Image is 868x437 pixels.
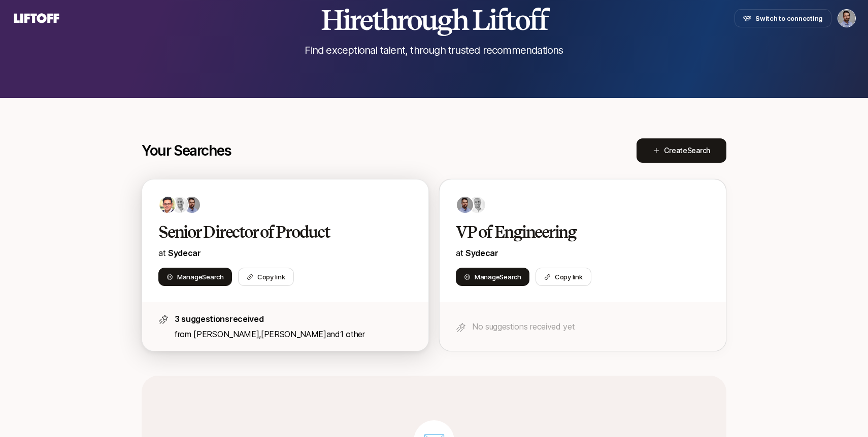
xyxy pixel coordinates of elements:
[158,268,232,286] button: ManageSearch
[168,248,201,258] a: Sydecar
[735,9,831,27] button: Switch to connecting
[536,268,591,286] button: Copy link
[177,272,224,282] span: Manage
[326,329,365,339] span: and
[456,322,466,333] img: star-icon
[472,320,710,333] p: No suggestions received yet
[158,222,391,242] h2: Senior Director of Product
[637,138,726,163] button: CreateSearch
[475,272,521,282] span: Manage
[340,329,365,339] span: 1 other
[184,197,200,213] img: 9bbf0f28_876c_4d82_8695_ccf9acec8431.jfif
[259,329,326,339] span: ,
[159,197,176,213] img: c1b10a7b_a438_4f37_9af7_bf91a339076e.jpg
[457,197,473,213] img: 9bbf0f28_876c_4d82_8695_ccf9acec8431.jfif
[469,197,485,213] img: 3889c835_cd54_4d3d_a23c_7f23475cacdc.jpg
[142,142,231,159] p: Your Searches
[193,329,259,339] span: [PERSON_NAME]
[456,222,688,242] h2: VP of Engineering
[456,246,710,260] p: at
[238,268,294,286] button: Copy link
[755,13,823,23] span: Switch to connecting
[158,246,412,260] p: at
[465,248,498,258] a: Sydecar
[202,273,223,281] span: Search
[305,43,563,57] p: Find exceptional talent, through trusted recommendations
[687,146,710,155] span: Search
[838,9,856,27] button: Adam Hill
[175,312,412,325] p: 3 suggestions received
[261,329,326,339] span: [PERSON_NAME]
[664,144,710,157] span: Create
[175,327,412,341] p: from
[838,10,855,27] img: Adam Hill
[172,197,188,213] img: 3889c835_cd54_4d3d_a23c_7f23475cacdc.jpg
[499,273,521,281] span: Search
[456,268,529,286] button: ManageSearch
[158,314,169,324] img: star-icon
